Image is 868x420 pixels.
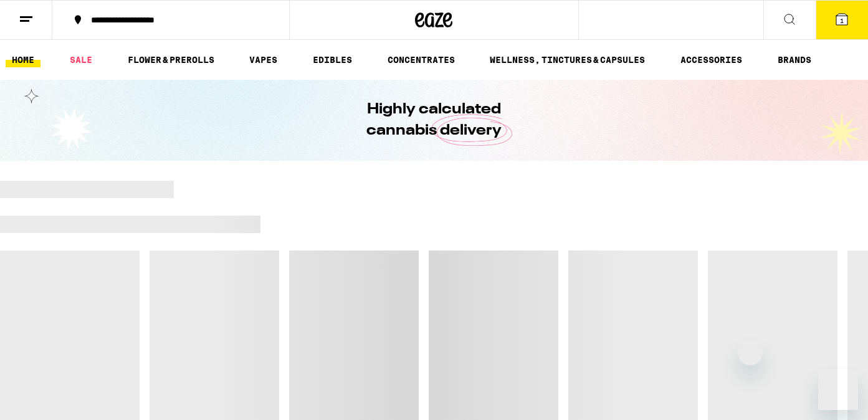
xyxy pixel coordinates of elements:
[64,52,98,67] a: SALE
[771,52,818,67] a: BRANDS
[674,52,748,67] a: ACCESSORIES
[331,99,537,141] h1: Highly calculated cannabis delivery
[307,52,358,67] a: EDIBLES
[6,52,41,67] a: HOME
[243,52,284,67] a: VAPES
[818,370,858,410] iframe: Button to launch messaging window
[122,52,221,67] a: FLOWER & PREROLLS
[816,1,868,39] button: 1
[484,52,651,67] a: WELLNESS, TINCTURES & CAPSULES
[840,17,844,24] span: 1
[381,52,461,67] a: CONCENTRATES
[738,340,763,365] iframe: Close message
